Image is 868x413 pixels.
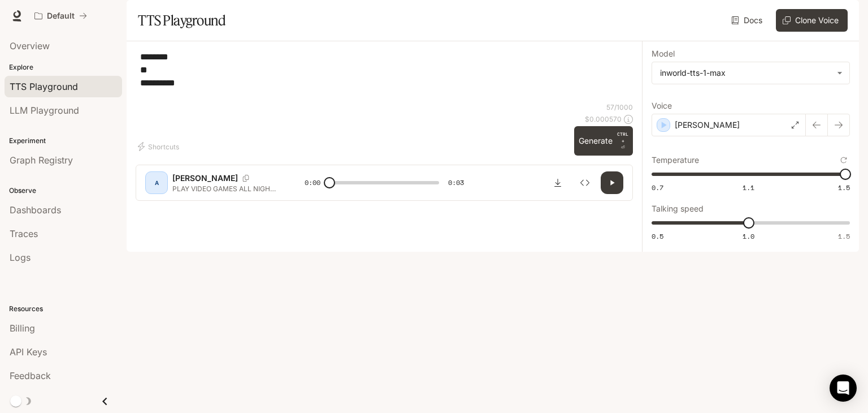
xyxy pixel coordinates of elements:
[660,67,831,79] div: inworld-tts-1-max
[675,119,740,131] p: [PERSON_NAME]
[606,102,633,112] p: 57 / 1000
[574,171,596,194] button: Inspect
[743,231,754,241] span: 1.0
[729,9,767,32] a: Docs
[448,177,464,188] span: 0:03
[147,174,166,192] div: A
[47,11,75,21] p: Default
[172,184,277,193] p: PLAY VIDEO GAMES ALL NIGHT OR PLAY BOARD GAMES ALL NIGHT
[776,9,848,32] button: Clone Voice
[305,177,320,188] span: 0:00
[172,173,238,184] p: [PERSON_NAME]
[838,183,850,192] span: 1.5
[546,171,569,194] button: Download audio
[652,62,849,84] div: inworld-tts-1-max
[652,205,704,213] p: Talking speed
[138,9,225,32] h1: TTS Playground
[617,131,628,151] p: ⏎
[652,50,675,58] p: Model
[585,114,622,124] p: $ 0.000570
[837,154,850,166] button: Reset to default
[617,131,628,144] p: CTRL +
[574,126,633,156] button: GenerateCTRL +⏎
[743,183,754,192] span: 1.1
[238,175,254,182] button: Copy Voice ID
[652,102,672,110] p: Voice
[830,375,857,402] div: Open Intercom Messenger
[652,231,663,241] span: 0.5
[838,231,850,241] span: 1.5
[652,183,663,192] span: 0.7
[652,156,699,164] p: Temperature
[136,137,184,156] button: Shortcuts
[29,5,92,27] button: All workspaces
